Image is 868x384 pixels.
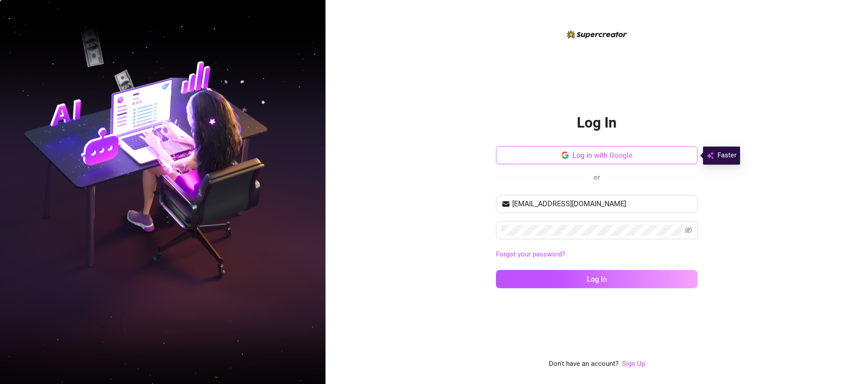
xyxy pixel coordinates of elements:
span: Log in [587,275,607,284]
a: Sign Up [622,359,645,370]
h2: Log In [577,114,617,132]
a: Forgot your password? [496,250,565,258]
button: Log in with Google [496,146,698,164]
img: svg%3e [707,150,714,161]
input: Your email [512,199,692,209]
span: Faster [717,150,736,161]
span: or [594,173,600,181]
a: Sign Up [622,360,645,368]
button: Log in [496,270,698,288]
a: Forgot your password? [496,249,698,260]
span: eye-invisible [685,227,692,234]
span: Don't have an account? [549,359,618,370]
span: Log in with Google [572,151,632,160]
img: logo-BBDzfeDw.svg [567,30,627,38]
